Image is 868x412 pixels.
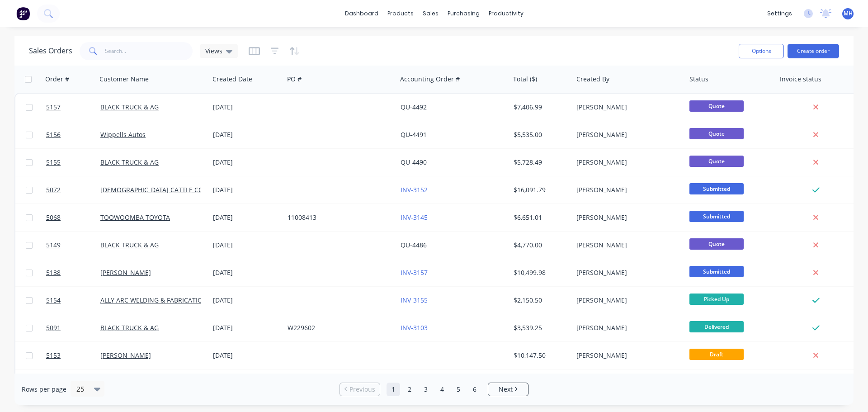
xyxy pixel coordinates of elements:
div: $3,539.25 [514,323,567,332]
div: [PERSON_NAME] [576,158,677,167]
a: [DEMOGRAPHIC_DATA] CATTLE CO [100,185,203,194]
a: 5130 [46,369,100,397]
a: INV-3157 [401,268,428,277]
a: Page 3 [419,383,433,396]
div: [PERSON_NAME] [576,213,677,222]
a: BLACK TRUCK & AG [100,103,159,111]
div: [PERSON_NAME] [576,323,677,332]
a: 5149 [46,232,100,259]
span: Submitted [689,211,744,222]
a: ALLY ARC WELDING & FABRICATION [100,296,208,304]
div: Created By [576,75,609,84]
div: productivity [484,7,528,20]
div: [PERSON_NAME] [576,130,677,139]
a: 5068 [46,204,100,231]
button: Options [739,44,784,58]
a: INV-3152 [401,185,428,194]
div: [DATE] [213,241,280,250]
a: BLACK TRUCK & AG [100,241,159,249]
input: Search... [105,42,193,60]
span: Quote [689,238,744,250]
span: Submitted [689,183,744,194]
span: 5153 [46,351,61,360]
h1: Sales Orders [29,47,72,55]
a: BLACK TRUCK & AG [100,323,159,332]
a: Page 4 [435,383,449,396]
div: Status [689,75,708,84]
div: W229602 [288,323,388,332]
div: $5,728.49 [514,158,567,167]
span: Next [499,385,513,394]
div: [PERSON_NAME] [576,185,677,194]
a: QU-4491 [401,130,427,139]
span: Previous [349,385,375,394]
a: [PERSON_NAME] [100,268,151,277]
div: [PERSON_NAME] [576,296,677,305]
div: [DATE] [213,268,280,277]
div: [PERSON_NAME] [576,268,677,277]
div: settings [763,7,797,20]
div: $10,147.50 [514,351,567,360]
div: [PERSON_NAME] [576,103,677,112]
span: Rows per page [22,385,66,394]
div: 11008413 [288,213,388,222]
a: INV-3145 [401,213,428,222]
a: 5072 [46,176,100,204]
a: 5157 [46,94,100,121]
div: products [383,7,418,20]
a: TOOWOOMBA TOYOTA [100,213,170,222]
div: [DATE] [213,351,280,360]
span: Draft [689,349,744,360]
ul: Pagination [336,383,532,396]
div: $2,150.50 [514,296,567,305]
div: $10,499.98 [514,268,567,277]
span: 5149 [46,241,61,250]
div: $16,091.79 [514,185,567,194]
a: INV-3155 [401,296,428,304]
span: Submitted [689,266,744,277]
span: 5138 [46,268,61,277]
div: [DATE] [213,213,280,222]
a: dashboard [340,7,383,20]
span: 5068 [46,213,61,222]
div: $6,651.01 [514,213,567,222]
span: 5154 [46,296,61,305]
a: 5156 [46,121,100,148]
a: Page 5 [452,383,465,396]
a: QU-4492 [401,103,427,111]
div: [DATE] [213,185,280,194]
span: 5091 [46,323,61,332]
div: PO # [287,75,302,84]
a: Wippells Autos [100,130,146,139]
a: 5155 [46,149,100,176]
span: 5155 [46,158,61,167]
div: Accounting Order # [400,75,460,84]
div: Order # [45,75,69,84]
div: [DATE] [213,130,280,139]
a: Page 2 [403,383,416,396]
span: Quote [689,100,744,112]
span: Delivered [689,321,744,332]
a: QU-4490 [401,158,427,166]
a: Page 6 [468,383,481,396]
div: [DATE] [213,103,280,112]
div: $4,770.00 [514,241,567,250]
div: Invoice status [780,75,821,84]
div: [PERSON_NAME] [576,241,677,250]
a: INV-3103 [401,323,428,332]
a: BLACK TRUCK & AG [100,158,159,166]
div: [DATE] [213,158,280,167]
button: Create order [788,44,839,58]
a: 5153 [46,342,100,369]
div: Created Date [212,75,252,84]
a: Previous page [340,385,380,394]
a: 5138 [46,259,100,286]
span: 5072 [46,185,61,194]
div: $5,535.00 [514,130,567,139]
div: Customer Name [99,75,149,84]
div: [DATE] [213,323,280,332]
a: 5154 [46,287,100,314]
img: Factory [16,7,30,20]
div: purchasing [443,7,484,20]
span: 5156 [46,130,61,139]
